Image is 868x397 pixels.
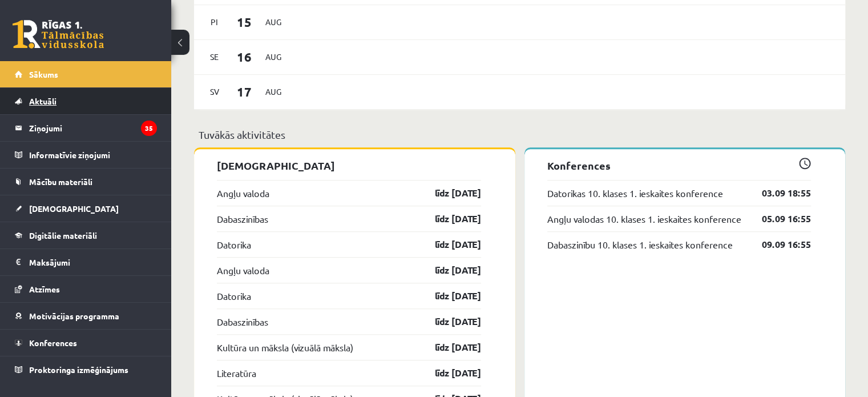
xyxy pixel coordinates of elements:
a: Maksājumi [15,249,157,275]
span: Atzīmes [29,284,60,294]
span: Aktuāli [29,96,56,106]
a: līdz [DATE] [415,340,481,354]
a: Angļu valoda [217,186,269,200]
a: Aktuāli [15,88,157,114]
p: [DEMOGRAPHIC_DATA] [217,158,481,173]
a: Proktoringa izmēģinājums [15,356,157,383]
a: līdz [DATE] [415,263,481,277]
a: līdz [DATE] [415,238,481,251]
a: līdz [DATE] [415,315,481,328]
a: Literatūra [217,366,256,380]
span: 17 [227,82,262,101]
a: līdz [DATE] [415,289,481,303]
span: Mācību materiāli [29,177,92,187]
span: Konferences [29,338,77,348]
a: Angļu valoda [217,263,269,277]
span: 16 [227,47,262,66]
a: 05.09 16:55 [745,212,811,226]
a: Dabaszinības [217,212,268,226]
a: Dabaszinības [217,315,268,328]
legend: Ziņojumi [29,115,157,141]
span: Aug [261,13,285,31]
a: Ziņojumi35 [15,115,157,141]
a: Kultūra un māksla (vizuālā māksla) [217,340,353,354]
a: Motivācijas programma [15,303,157,329]
a: 03.09 18:55 [745,186,811,200]
legend: Maksājumi [29,249,157,275]
span: 15 [227,13,262,31]
a: Datorikas 10. klases 1. ieskaites konference [547,186,723,200]
span: Pi [203,13,227,31]
span: Sv [203,83,227,101]
a: Datorika [217,238,251,251]
p: Tuvākās aktivitātes [199,127,841,142]
span: Aug [261,83,285,101]
span: Proktoringa izmēģinājums [29,364,128,375]
span: [DEMOGRAPHIC_DATA] [29,203,119,214]
a: Atzīmes [15,276,157,302]
a: [DEMOGRAPHIC_DATA] [15,195,157,222]
a: līdz [DATE] [415,366,481,380]
span: Motivācijas programma [29,311,119,321]
a: Informatīvie ziņojumi [15,142,157,168]
span: Digitālie materiāli [29,230,97,240]
a: Digitālie materiāli [15,222,157,248]
a: Angļu valodas 10. klases 1. ieskaites konference [547,212,741,226]
span: Aug [261,48,285,66]
span: Se [203,48,227,66]
a: Sākums [15,61,157,87]
a: Konferences [15,330,157,356]
legend: Informatīvie ziņojumi [29,142,157,168]
a: 09.09 16:55 [745,238,811,251]
a: līdz [DATE] [415,186,481,200]
a: Rīgas 1. Tālmācības vidusskola [13,20,104,49]
a: Mācību materiāli [15,169,157,195]
p: Konferences [547,158,812,173]
span: Sākums [29,69,58,79]
a: Dabaszinību 10. klases 1. ieskaites konference [547,238,733,251]
i: 35 [141,121,157,136]
a: līdz [DATE] [415,212,481,226]
a: Datorika [217,289,251,303]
